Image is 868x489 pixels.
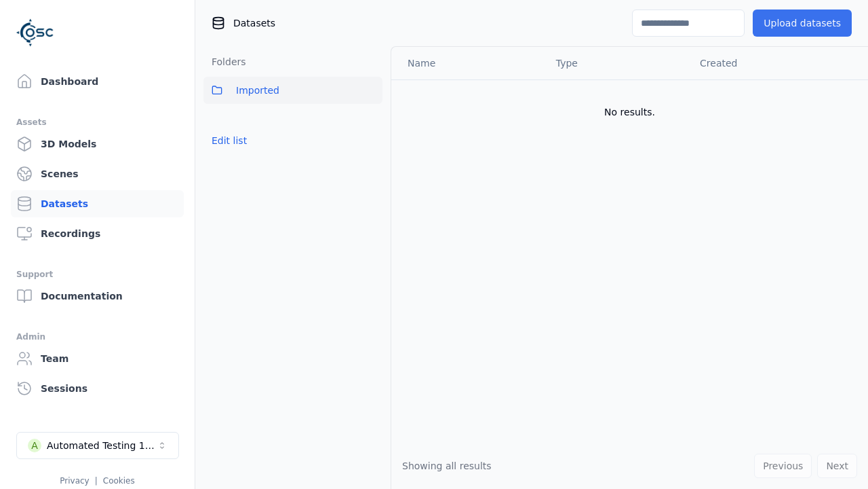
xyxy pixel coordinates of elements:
span: Imported [236,82,279,98]
a: Privacy [60,476,89,486]
td: No results. [391,79,868,145]
img: Logo [16,14,54,52]
a: Documentation [11,283,184,310]
span: Showing all results [402,460,492,471]
span: | [95,476,98,486]
a: Sessions [11,375,184,402]
a: Dashboard [11,68,184,95]
div: Assets [16,114,178,130]
button: Upload datasets [753,10,852,37]
th: Created [689,47,846,79]
a: Cookies [103,476,135,486]
a: 3D Models [11,130,184,158]
a: Scenes [11,160,184,187]
th: Name [391,47,545,79]
h3: Folders [203,55,246,69]
th: Type [545,47,689,79]
span: Datasets [233,16,275,30]
a: Team [11,345,184,372]
button: Select a workspace [16,432,179,459]
button: Edit list [203,128,255,153]
div: Admin [16,329,178,345]
button: Imported [203,77,382,104]
a: Datasets [11,190,184,217]
div: Support [16,266,178,283]
div: A [28,439,41,452]
a: Recordings [11,220,184,247]
div: Automated Testing 1 - Playwright [47,439,157,452]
